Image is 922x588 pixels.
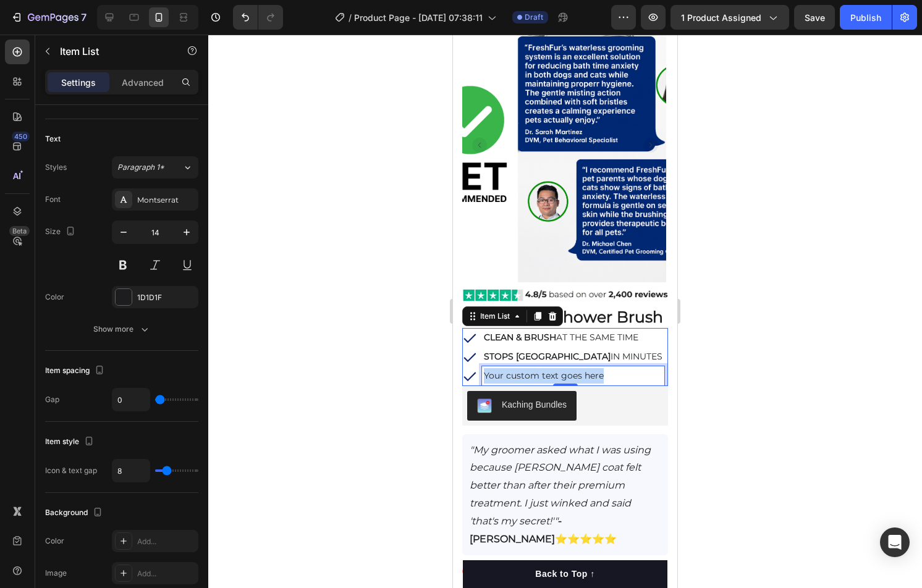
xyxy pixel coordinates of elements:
[45,133,61,145] div: Text
[9,226,30,236] div: Beta
[137,536,195,547] div: Add...
[12,132,30,141] div: 450
[45,363,107,379] div: Item spacing
[45,505,105,521] div: Background
[81,10,87,25] p: 7
[61,76,96,89] p: Settings
[117,162,164,173] span: Paragraph 1*
[453,35,677,588] iframe: Design area
[137,195,195,206] div: Montserrat
[233,5,283,30] div: Undo/Redo
[45,292,64,303] div: Color
[354,11,483,24] span: Product Page - [DATE] 07:38:11
[840,5,892,30] button: Publish
[45,568,67,579] div: Image
[45,394,59,405] div: Gap
[45,434,96,450] div: Item style
[137,292,195,303] div: 1D1D1F
[45,162,67,173] div: Styles
[850,11,881,24] div: Publish
[5,5,92,30] button: 7
[805,12,825,23] span: Save
[525,12,543,23] span: Draft
[349,11,352,24] span: /
[880,527,910,557] div: Open Intercom Messenger
[112,156,198,178] button: Paragraph 1*
[137,568,195,579] div: Add...
[45,194,61,205] div: Font
[112,460,150,482] input: Auto
[681,11,761,24] span: 1 product assigned
[45,318,198,340] button: Show more
[45,535,64,547] div: Color
[122,76,164,89] p: Advanced
[670,5,789,30] button: 1 product assigned
[45,465,97,476] div: Icon & text gap
[45,224,78,240] div: Size
[112,388,150,411] input: Auto
[794,5,835,30] button: Save
[93,323,151,335] div: Show more
[60,44,165,59] p: Item List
